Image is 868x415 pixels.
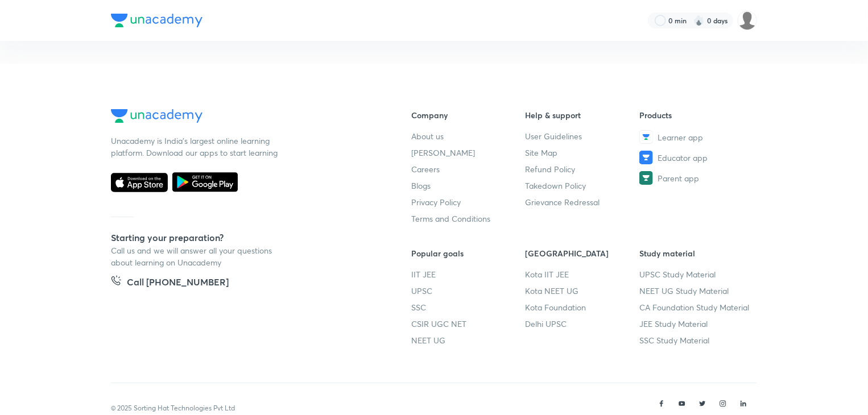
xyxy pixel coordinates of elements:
a: User Guidelines [526,130,640,142]
a: NEET UG Study Material [639,285,754,297]
h6: Products [639,109,754,121]
a: Kota NEET UG [526,285,640,297]
a: Company Logo [111,109,375,126]
a: Delhi UPSC [526,318,640,330]
h6: Study material [639,247,754,259]
span: Parent app [658,172,699,184]
a: Kota Foundation [526,301,640,313]
a: Grievance Redressal [526,196,640,208]
h6: Company [411,109,526,121]
a: Learner app [639,130,754,144]
img: Learner app [639,130,653,144]
a: Site Map [526,147,640,159]
a: Refund Policy [526,163,640,175]
img: Educator app [639,151,653,164]
p: Unacademy is India’s largest online learning platform. Download our apps to start learning [111,135,282,159]
a: IIT JEE [411,268,526,280]
p: © 2025 Sorting Hat Technologies Pvt Ltd [111,403,235,413]
a: About us [411,130,526,142]
h5: Call [PHONE_NUMBER] [127,275,229,291]
span: Careers [411,163,440,175]
a: SSC [411,301,526,313]
img: Company Logo [111,14,202,27]
a: CA Foundation Study Material [639,301,754,313]
a: NEET UG [411,334,526,346]
a: Call [PHONE_NUMBER] [111,275,229,291]
a: UPSC Study Material [639,268,754,280]
img: Parent app [639,171,653,185]
a: CSIR UGC NET [411,318,526,330]
img: Company Logo [111,109,202,123]
a: Kota IIT JEE [526,268,640,280]
a: Blogs [411,180,526,192]
h6: Help & support [526,109,640,121]
a: [PERSON_NAME] [411,147,526,159]
a: Careers [411,163,526,175]
a: Educator app [639,151,754,164]
p: Call us and we will answer all your questions about learning on Unacademy [111,244,282,268]
h6: [GEOGRAPHIC_DATA] [526,247,640,259]
a: Takedown Policy [526,180,640,192]
img: Anshika Pandey [738,11,757,30]
a: JEE Study Material [639,318,754,330]
a: Parent app [639,171,754,185]
a: Terms and Conditions [411,213,526,225]
h5: Starting your preparation? [111,231,375,244]
img: streak [693,15,705,26]
a: Privacy Policy [411,196,526,208]
span: Learner app [658,131,703,143]
a: UPSC [411,285,526,297]
a: SSC Study Material [639,334,754,346]
h6: Popular goals [411,247,526,259]
span: Educator app [658,152,708,164]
